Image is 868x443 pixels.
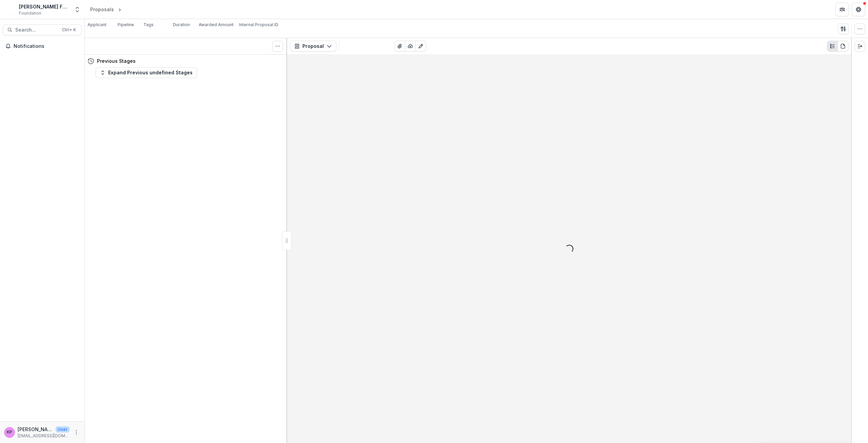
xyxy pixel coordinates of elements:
[19,10,41,16] span: Foundation
[173,22,190,28] p: Duration
[835,3,849,16] button: Partners
[118,22,134,28] p: Pipeline
[143,22,154,28] p: Tags
[72,428,80,437] button: More
[87,22,106,28] p: Applicant
[19,3,70,10] div: [PERSON_NAME] Fund for the Blind
[199,22,234,28] p: Awarded Amount
[18,433,70,439] p: [EMAIL_ADDRESS][DOMAIN_NAME]
[837,41,848,52] button: PDF view
[852,3,865,16] button: Get Help
[415,41,426,52] button: Edit as form
[239,22,278,28] p: Internal Proposal ID
[854,41,865,52] button: Expand right
[7,430,12,435] div: Khanh Phan
[87,4,117,14] a: Proposals
[272,41,283,52] button: Toggle View Cancelled Tasks
[87,4,152,14] nav: breadcrumb
[3,24,82,35] button: Search...
[394,41,405,52] button: View Attached Files
[290,41,336,52] button: Proposal
[14,43,79,49] span: Notifications
[61,26,77,34] div: Ctrl + K
[827,41,838,52] button: Plaintext view
[15,27,58,33] span: Search...
[18,426,53,433] p: [PERSON_NAME]
[73,3,82,16] button: Open entity switcher
[90,6,114,13] div: Proposals
[56,426,70,432] p: User
[3,41,82,52] button: Notifications
[97,57,136,64] h4: Previous Stages
[96,67,197,78] button: Expand Previous undefined Stages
